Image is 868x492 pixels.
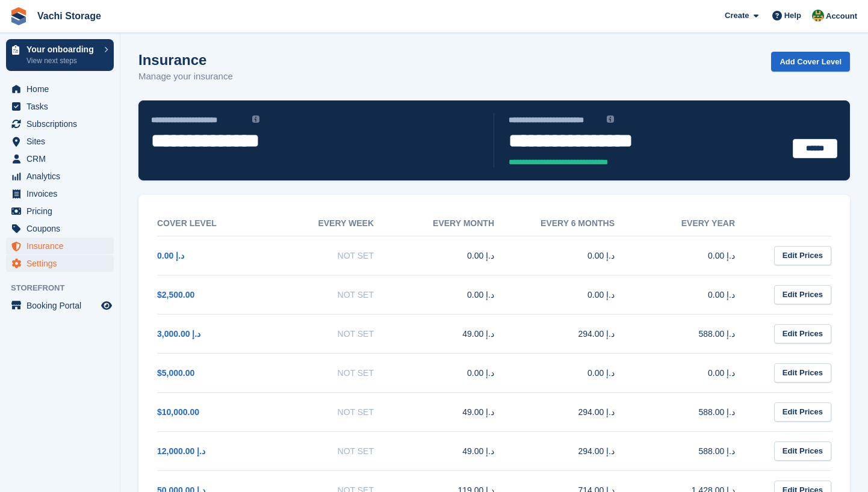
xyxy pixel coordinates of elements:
[639,431,759,470] td: 588.00 د.إ
[639,314,759,353] td: 588.00 د.إ
[639,392,759,431] td: 588.00 د.إ
[398,431,518,470] td: 49.00 د.إ
[157,329,200,339] a: 3,000.00 د.إ
[6,133,114,150] a: menu
[398,314,518,353] td: 49.00 د.إ
[812,10,824,22] img: Anete
[26,150,99,167] span: CRM
[6,238,114,254] a: menu
[6,255,114,272] a: menu
[774,363,831,383] a: Edit Prices
[277,431,398,470] td: Not Set
[277,314,398,353] td: Not Set
[771,52,850,72] a: Add Cover Level
[518,392,639,431] td: 294.00 د.إ
[26,45,98,54] p: Your onboarding
[774,324,831,344] a: Edit Prices
[277,236,398,275] td: Not Set
[639,353,759,392] td: 0.00 د.إ
[26,255,99,272] span: Settings
[157,211,277,236] th: Cover Level
[774,246,831,266] a: Edit Prices
[26,238,99,254] span: Insurance
[518,211,639,236] th: Every 6 months
[6,115,114,132] a: menu
[6,81,114,97] a: menu
[398,236,518,275] td: 0.00 د.إ
[157,446,205,456] a: 12,000.00 د.إ
[725,10,749,22] span: Create
[26,55,98,66] p: View next steps
[26,297,99,314] span: Booking Portal
[26,168,99,185] span: Analytics
[6,203,114,220] a: menu
[33,6,106,26] a: Vachi Storage
[518,353,639,392] td: 0.00 د.إ
[6,220,114,237] a: menu
[157,251,184,260] a: 0.00 د.إ
[6,297,114,314] a: menu
[774,285,831,305] a: Edit Prices
[6,98,114,115] a: menu
[157,290,194,300] a: $2,500.00
[11,282,120,294] span: Storefront
[157,407,199,417] a: $10,000.00
[138,70,233,84] p: Manage your insurance
[26,133,99,150] span: Sites
[277,211,398,236] th: Every week
[26,203,99,220] span: Pricing
[639,211,759,236] th: Every year
[518,236,639,275] td: 0.00 د.إ
[6,168,114,185] a: menu
[26,185,99,202] span: Invoices
[784,10,801,22] span: Help
[277,392,398,431] td: Not Set
[26,81,99,97] span: Home
[26,220,99,237] span: Coupons
[398,211,518,236] th: Every month
[398,353,518,392] td: 0.00 د.إ
[10,7,28,25] img: stora-icon-8386f47178a22dfd0bd8f6a31ec36ba5ce8667c1dd55bd0f319d3a0aa187defe.svg
[639,236,759,275] td: 0.00 د.إ
[26,98,99,115] span: Tasks
[398,392,518,431] td: 49.00 د.إ
[518,275,639,314] td: 0.00 د.إ
[398,275,518,314] td: 0.00 د.إ
[607,115,614,123] img: icon-info-grey-7440780725fd019a000dd9b08b2336e03edf1995a4989e88bcd33f0948082b44.svg
[26,115,99,132] span: Subscriptions
[99,298,114,313] a: Preview store
[157,368,194,378] a: $5,000.00
[6,185,114,202] a: menu
[6,150,114,167] a: menu
[6,39,114,71] a: Your onboarding View next steps
[277,275,398,314] td: Not Set
[252,115,259,123] img: icon-info-grey-7440780725fd019a000dd9b08b2336e03edf1995a4989e88bcd33f0948082b44.svg
[774,441,831,461] a: Edit Prices
[518,431,639,470] td: 294.00 د.إ
[826,10,857,22] span: Account
[774,402,831,422] a: Edit Prices
[138,52,233,68] h1: Insurance
[518,314,639,353] td: 294.00 د.إ
[639,275,759,314] td: 0.00 د.إ
[277,353,398,392] td: Not Set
